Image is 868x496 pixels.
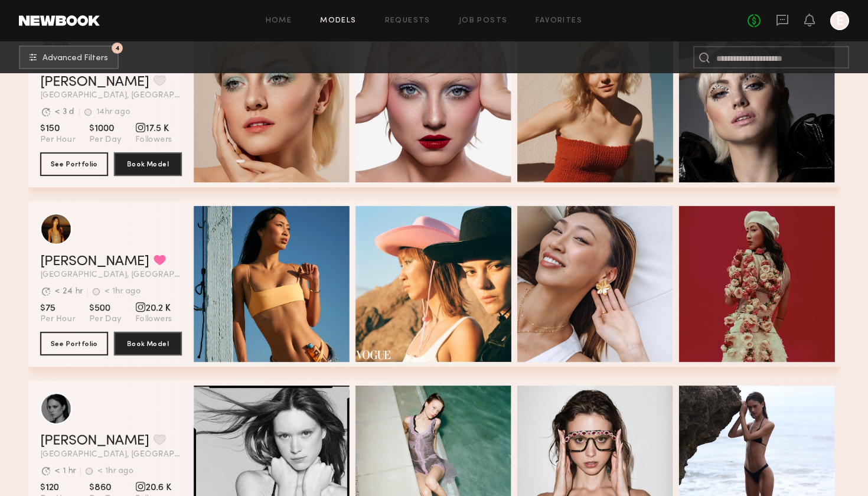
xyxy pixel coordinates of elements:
[40,271,182,279] span: [GEOGRAPHIC_DATA], [GEOGRAPHIC_DATA]
[96,108,130,116] div: 14hr ago
[97,467,134,475] div: < 1hr ago
[40,123,75,135] span: $150
[43,54,108,63] span: Advanced Filters
[105,288,141,296] div: < 1hr ago
[459,17,508,25] a: Job Posts
[55,467,76,475] div: < 1 hr
[55,288,83,296] div: < 24 hr
[89,482,121,494] span: $860
[135,135,172,145] span: Followers
[40,451,182,459] span: [GEOGRAPHIC_DATA], [GEOGRAPHIC_DATA]
[830,11,849,30] a: E
[135,302,172,314] span: 20.2 K
[320,17,356,25] a: Models
[40,332,108,355] button: See Portfolio
[89,302,121,314] span: $500
[40,135,75,145] span: Per Hour
[40,434,149,448] a: [PERSON_NAME]
[115,45,120,51] span: 4
[135,314,172,325] span: Followers
[40,92,182,100] span: [GEOGRAPHIC_DATA], [GEOGRAPHIC_DATA]
[385,17,430,25] a: Requests
[266,17,292,25] a: Home
[89,135,121,145] span: Per Day
[114,152,182,176] button: Book Model
[19,45,119,69] button: 4Advanced Filters
[40,314,75,325] span: Per Hour
[55,108,74,116] div: < 3 d
[89,314,121,325] span: Per Day
[40,152,108,176] button: See Portfolio
[114,332,182,355] button: Book Model
[40,302,75,314] span: $75
[40,75,149,89] a: [PERSON_NAME]
[40,482,75,494] span: $120
[135,123,172,135] span: 17.5 K
[89,123,121,135] span: $1000
[135,482,172,494] span: 20.6 K
[40,254,149,269] a: [PERSON_NAME]
[536,17,582,25] a: Favorites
